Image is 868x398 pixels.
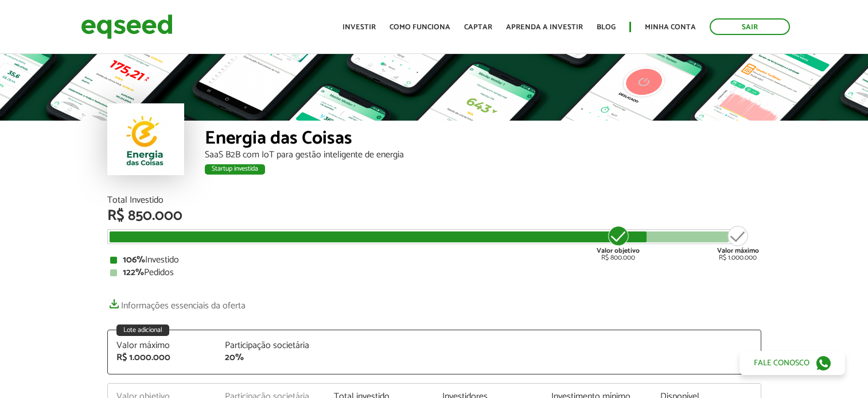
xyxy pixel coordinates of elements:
[123,252,145,268] strong: 106%
[390,24,450,31] a: Como funciona
[717,245,759,256] strong: Valor máximo
[123,265,144,280] strong: 122%
[205,164,265,175] div: Startup investida
[225,341,317,350] div: Participação societária
[110,256,758,265] div: Investido
[107,295,246,311] a: Informações essenciais da oferta
[116,341,208,350] div: Valor máximo
[110,268,758,277] div: Pedidos
[645,24,696,31] a: Minha conta
[205,129,761,150] div: Energia das Coisas
[506,24,583,31] a: Aprenda a investir
[464,24,492,31] a: Captar
[116,353,208,362] div: R$ 1.000.000
[342,24,376,31] a: Investir
[739,351,845,375] a: Fale conosco
[597,24,616,31] a: Blog
[225,353,317,362] div: 20%
[597,225,640,261] div: R$ 800.000
[717,225,759,261] div: R$ 1.000.000
[107,208,761,223] div: R$ 850.000
[597,245,640,256] strong: Valor objetivo
[107,196,761,205] div: Total Investido
[205,150,761,160] div: SaaS B2B com IoT para gestão inteligente de energia
[116,324,169,336] div: Lote adicional
[81,11,173,42] img: EqSeed
[710,18,790,35] a: Sair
